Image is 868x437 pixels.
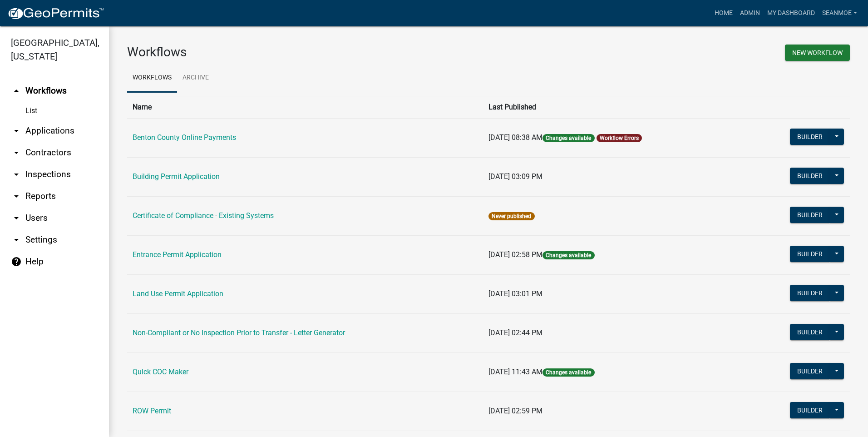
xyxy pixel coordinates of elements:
[790,129,830,145] button: Builder
[127,64,177,93] a: Workflows
[133,289,223,298] a: Land Use Permit Application
[11,147,22,158] i: arrow_drop_down
[488,328,542,337] span: [DATE] 02:44 PM
[177,64,214,93] a: Archive
[711,5,736,22] a: Home
[488,289,542,298] span: [DATE] 03:01 PM
[11,169,22,180] i: arrow_drop_down
[785,45,850,61] button: New Workflow
[764,5,819,22] a: My Dashboard
[133,367,188,376] a: Quick COC Maker
[488,250,542,259] span: [DATE] 02:58 PM
[133,211,274,220] a: Certificate of Compliance - Existing Systems
[11,191,22,202] i: arrow_drop_down
[11,256,22,267] i: help
[488,172,542,181] span: [DATE] 03:09 PM
[790,324,830,340] button: Builder
[133,172,220,181] a: Building Permit Application
[790,207,830,223] button: Builder
[483,96,745,118] th: Last Published
[11,213,22,223] i: arrow_drop_down
[790,246,830,262] button: Builder
[11,85,22,96] i: arrow_drop_up
[133,328,345,337] a: Non-Compliant or No Inspection Prior to Transfer - Letter Generator
[11,125,22,136] i: arrow_drop_down
[488,133,542,142] span: [DATE] 08:38 AM
[133,133,236,142] a: Benton County Online Payments
[542,368,594,377] span: Changes available
[790,363,830,379] button: Builder
[127,45,482,60] h3: Workflows
[488,367,542,376] span: [DATE] 11:43 AM
[736,5,764,22] a: Admin
[11,234,22,245] i: arrow_drop_down
[488,407,542,415] span: [DATE] 02:59 PM
[600,135,639,141] a: Workflow Errors
[488,212,534,220] span: Never published
[819,5,861,22] a: SeanMoe
[790,402,830,418] button: Builder
[127,96,483,118] th: Name
[542,251,594,259] span: Changes available
[790,285,830,301] button: Builder
[133,250,222,259] a: Entrance Permit Application
[133,407,171,415] a: ROW Permit
[790,168,830,184] button: Builder
[542,134,594,142] span: Changes available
